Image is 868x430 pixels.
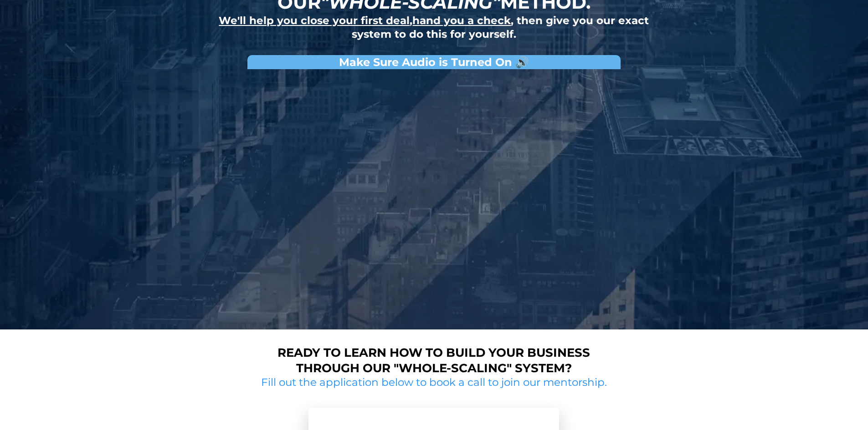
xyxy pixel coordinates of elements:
[219,14,649,40] strong: , , then give you our exact system to do this for yourself.
[277,345,590,375] strong: Ready to learn how to build your business through our "whole-scaling" system?
[412,14,511,27] u: hand you a check
[219,14,410,27] u: We'll help you close your first deal
[258,376,611,390] h2: Fill out the application below to book a call to join our mentorship.
[339,56,529,69] strong: Make Sure Audio is Turned On 🔊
